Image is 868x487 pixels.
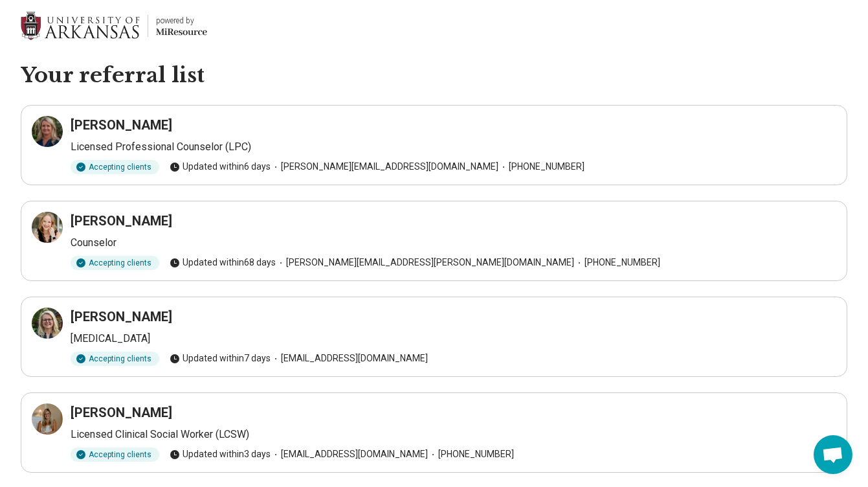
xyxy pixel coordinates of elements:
h1: Your referral list [21,62,847,89]
span: [PERSON_NAME][EMAIL_ADDRESS][DOMAIN_NAME] [271,160,498,174]
div: Accepting clients [71,447,159,462]
span: [EMAIL_ADDRESS][DOMAIN_NAME] [271,352,428,365]
p: Licensed Clinical Social Worker (LCSW) [71,427,836,442]
span: Updated within 6 days [170,160,271,174]
p: [MEDICAL_DATA] [71,331,836,346]
span: [EMAIL_ADDRESS][DOMAIN_NAME] [271,447,428,461]
p: Licensed Professional Counselor (LPC) [71,139,836,155]
div: Open chat [814,435,852,474]
span: [PHONE_NUMBER] [498,160,584,174]
span: [PHONE_NUMBER] [428,447,514,461]
span: Updated within 7 days [170,352,271,365]
p: Counselor [71,235,836,251]
span: [PERSON_NAME][EMAIL_ADDRESS][PERSON_NAME][DOMAIN_NAME] [276,256,574,269]
div: powered by [156,15,207,27]
h3: [PERSON_NAME] [71,308,172,326]
h3: [PERSON_NAME] [71,116,172,134]
div: Accepting clients [71,160,159,174]
div: Accepting clients [71,352,159,366]
a: University of Arkansaspowered by [21,10,207,41]
h3: [PERSON_NAME] [71,403,172,422]
img: University of Arkansas [21,10,140,41]
span: Updated within 68 days [170,256,276,269]
span: [PHONE_NUMBER] [574,256,660,269]
span: Updated within 3 days [170,447,271,461]
h3: [PERSON_NAME] [71,212,172,230]
div: Accepting clients [71,256,159,270]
